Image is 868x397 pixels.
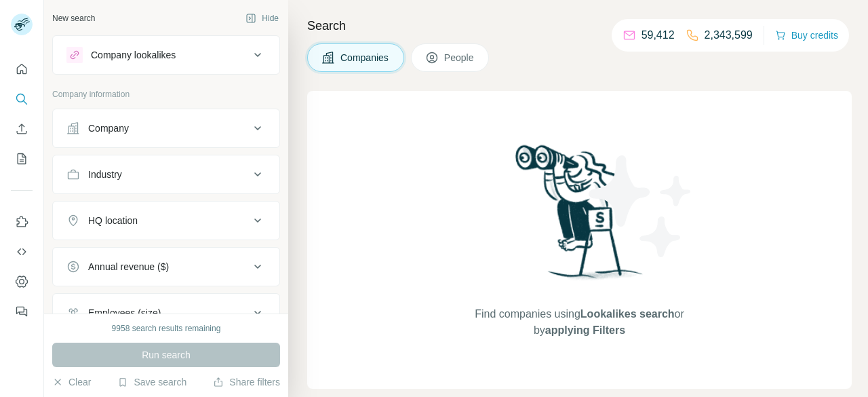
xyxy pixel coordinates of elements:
[117,375,186,389] button: Save search
[88,214,138,227] div: HQ location
[112,322,221,335] div: 9958 search results remaining
[705,27,753,43] p: 2,343,599
[11,210,33,234] button: Use Surfe on LinkedIn
[53,112,279,145] button: Company
[53,297,279,329] button: Employees (size)
[91,48,176,62] div: Company lookalikes
[11,240,33,264] button: Use Surfe API
[444,51,475,64] span: People
[53,39,279,71] button: Company lookalikes
[11,57,33,81] button: Quick start
[642,27,675,43] p: 59,412
[471,306,688,339] span: Find companies using or by
[236,8,288,29] button: Hide
[340,51,390,64] span: Companies
[53,158,279,191] button: Industry
[88,121,129,135] div: Company
[52,375,91,389] button: Clear
[53,250,279,283] button: Annual revenue ($)
[11,117,33,141] button: Enrich CSV
[11,269,33,294] button: Dashboard
[11,147,33,171] button: My lists
[775,26,838,45] button: Buy credits
[88,306,161,320] div: Employees (size)
[53,204,279,237] button: HQ location
[307,16,852,35] h4: Search
[580,145,702,267] img: Surfe Illustration - Stars
[52,88,280,100] p: Company information
[88,260,169,273] div: Annual revenue ($)
[88,168,122,181] div: Industry
[11,87,33,111] button: Search
[580,308,675,320] span: Lookalikes search
[545,324,625,336] span: applying Filters
[509,141,650,292] img: Surfe Illustration - Woman searching with binoculars
[11,299,33,324] button: Feedback
[52,12,95,24] div: New search
[213,375,280,389] button: Share filters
